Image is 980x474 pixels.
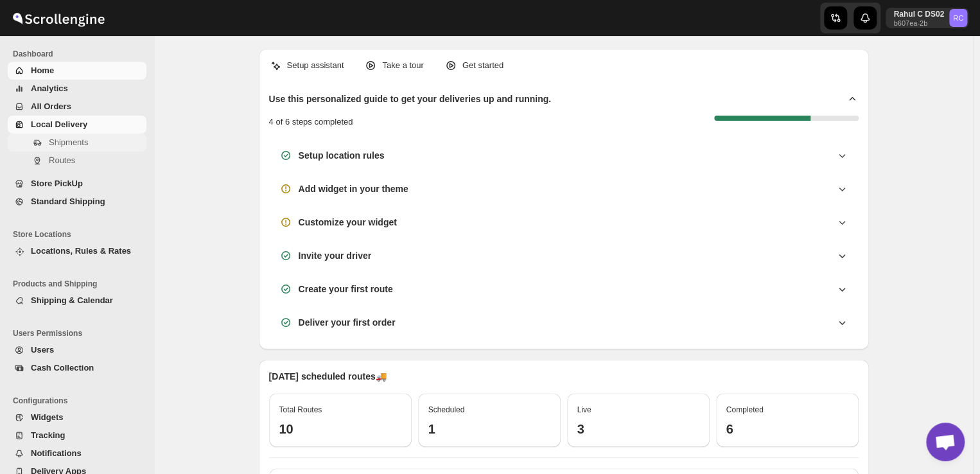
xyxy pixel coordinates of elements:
button: User menu [886,8,968,28]
span: All Orders [31,101,71,111]
text: RC [953,14,963,22]
span: Cash Collection [31,363,94,373]
h3: Customize your widget [299,216,397,229]
span: Products and Shipping [13,279,148,289]
span: Locations, Rules & Rates [31,246,131,256]
span: Live [577,405,591,414]
span: Standard Shipping [31,197,105,206]
span: Configurations [13,396,148,406]
span: Shipments [49,137,88,147]
span: Total Routes [279,405,322,414]
button: Notifications [8,444,146,462]
button: All Orders [8,98,146,116]
h3: 6 [726,421,848,437]
h3: 1 [428,421,550,437]
button: Locations, Rules & Rates [8,242,146,260]
h3: 3 [577,421,699,437]
button: Shipments [8,134,146,152]
span: Local Delivery [31,119,87,129]
button: Routes [8,152,146,170]
button: Shipping & Calendar [8,292,146,310]
h3: Setup location rules [299,149,385,162]
span: Analytics [31,83,68,93]
button: Users [8,341,146,359]
h3: Add widget in your theme [299,182,408,195]
p: b607ea-2b [893,19,944,27]
span: Routes [49,155,75,165]
h3: Invite your driver [299,249,372,262]
button: Analytics [8,80,146,98]
span: Tracking [31,430,65,440]
span: Rahul C DS02 [949,9,967,27]
h2: Use this personalized guide to get your deliveries up and running. [269,92,552,105]
span: Users [31,345,54,355]
span: Notifications [31,448,82,458]
span: Store Locations [13,229,148,240]
p: Take a tour [382,59,423,72]
span: Dashboard [13,49,148,59]
p: [DATE] scheduled routes 🚚 [269,370,859,383]
button: Tracking [8,426,146,444]
button: Cash Collection [8,359,146,377]
span: Users Permissions [13,328,148,338]
h3: Create your first route [299,283,393,295]
button: Home [8,62,146,80]
div: Open chat [926,423,965,461]
span: Home [31,66,54,75]
button: Widgets [8,408,146,426]
h3: 10 [279,421,401,437]
img: ScrollEngine [10,2,107,34]
p: Get started [462,59,503,72]
p: Setup assistant [287,59,344,72]
p: Rahul C DS02 [893,9,944,19]
span: Scheduled [428,405,465,414]
h3: Deliver your first order [299,316,396,329]
span: Widgets [31,412,63,422]
span: Completed [726,405,764,414]
span: Shipping & Calendar [31,295,113,305]
span: Store PickUp [31,179,83,188]
p: 4 of 6 steps completed [269,116,353,128]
